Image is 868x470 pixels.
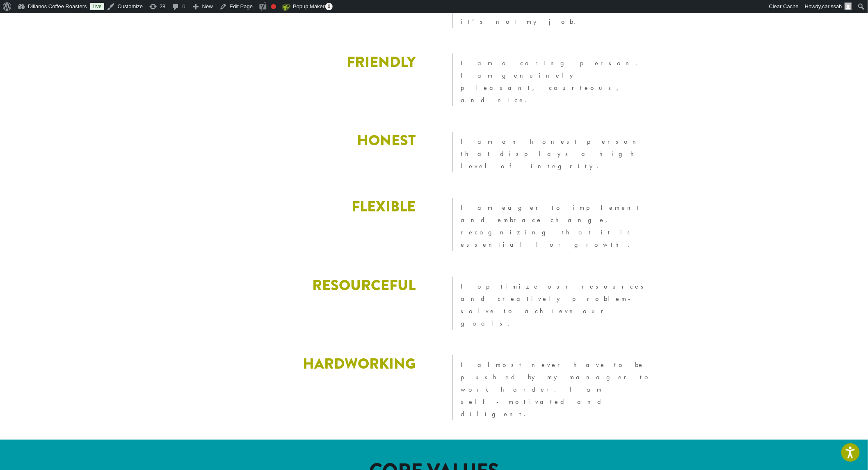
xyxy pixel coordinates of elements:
[357,130,416,151] strong: HONEST
[347,51,416,73] strong: FRIENDLY
[452,355,662,420] blockquote: I almost never have to be pushed by my manager to work harder. I am self-motivated and diligent.
[352,196,416,217] strong: FLEXIBLE
[452,277,662,330] blockquote: I optimize our resources and creatively problem-solve to achieve our goals.
[90,3,104,10] a: Live
[452,53,662,106] blockquote: I am a caring person. I am genuinely pleasant, courteous, and nice.
[325,3,333,10] span: 0
[303,353,416,374] strong: HARDWORKING
[271,4,276,9] div: Focus keyphrase not set
[452,198,662,251] blockquote: I am eager to implement and embrace change, recognizing that it is essential for growth.
[822,3,842,9] span: carissah
[452,132,662,172] blockquote: I am an honest person that displays a high level of integrity.
[312,275,416,296] strong: RESOURCEFUL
